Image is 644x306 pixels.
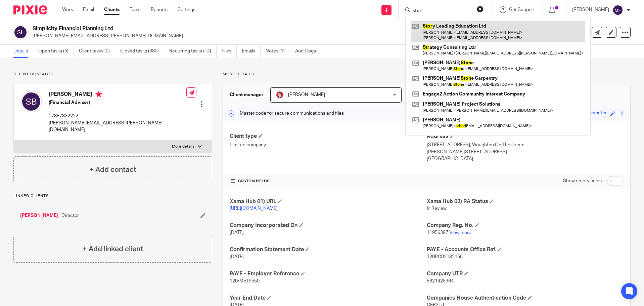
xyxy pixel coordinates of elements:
a: Details [13,45,33,58]
a: Settings [178,6,195,13]
a: Email [83,6,94,13]
span: 11956397 [427,230,448,235]
p: [STREET_ADDRESS], Woughton On The Green [427,142,624,148]
p: More details [172,144,194,149]
h4: Xama Hub 01) URL [230,198,426,205]
p: 07887832222 [49,113,186,119]
img: Pixie [13,5,47,14]
a: Recurring tasks (14) [169,45,217,58]
a: Closed tasks (380) [120,45,164,58]
a: Team [130,6,141,13]
p: Master code for secure communications and files [228,110,344,117]
h4: PAYE - Employer Reference [230,270,426,277]
h4: Xama Hub 02) RA Status [427,198,624,205]
a: Open tasks (5) [38,45,74,58]
img: svg%3E [13,25,28,39]
a: Audit logs [295,45,321,58]
h4: Companies House Authentication Code [427,295,624,302]
a: Work [62,6,73,13]
button: Clear [477,6,484,12]
p: Limited company [230,142,426,148]
i: Primary [95,91,102,98]
p: [PERSON_NAME] [572,6,609,13]
span: Director [61,212,79,219]
h4: + Add linked client [83,244,143,254]
h4: CUSTOM FIELDS [230,179,426,184]
p: [PERSON_NAME][EMAIL_ADDRESS][PERSON_NAME][DOMAIN_NAME] [49,120,186,133]
a: Clients [104,6,120,13]
span: In Review [427,206,447,211]
p: Client contacts [13,72,212,77]
p: [GEOGRAPHIC_DATA] [427,155,624,162]
h4: Company UTR [427,270,624,277]
h2: Simplicity Financial Planning Ltd [33,25,438,32]
span: [PERSON_NAME] [288,92,325,97]
a: [URL][DOMAIN_NAME] [230,206,278,211]
h4: Year End Date [230,295,426,302]
p: [PERSON_NAME][STREET_ADDRESS] [427,149,624,155]
span: 8621425964 [427,279,454,283]
span: 120PC02182156 [427,255,463,259]
a: View more [449,230,471,235]
h4: Client type [230,133,426,140]
img: svg%3E [20,91,42,112]
h4: [PERSON_NAME] [49,91,186,99]
h4: Company Incorporated On [230,222,426,229]
a: Reports [151,6,168,13]
img: svg%3E [612,5,623,15]
h4: Company Reg. No. [427,222,624,229]
a: Client tasks (0) [79,45,115,58]
a: Emails [242,45,261,58]
label: Show empty fields [563,178,602,184]
span: Get Support [509,7,535,12]
h4: Address [427,133,624,140]
h4: PAYE - Accounts Office Ref. [427,246,624,253]
p: Linked clients [13,193,212,199]
h3: Client manager [230,91,264,98]
span: [DATE] [230,230,244,235]
p: More details [223,72,631,77]
a: [PERSON_NAME] [20,212,58,219]
img: Katherine%20-%20Pink%20cartoon.png [276,91,284,99]
h4: + Add contact [89,164,136,175]
span: 120/ME19550 [230,279,260,283]
p: [PERSON_NAME][EMAIL_ADDRESS][PERSON_NAME][DOMAIN_NAME] [33,33,539,39]
span: [DATE] [230,255,244,259]
a: Notes (1) [266,45,290,58]
a: Files [222,45,237,58]
h5: (Financial Adviser) [49,99,186,106]
input: Search [412,8,472,14]
h4: Confirmation Statement Date [230,246,426,253]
